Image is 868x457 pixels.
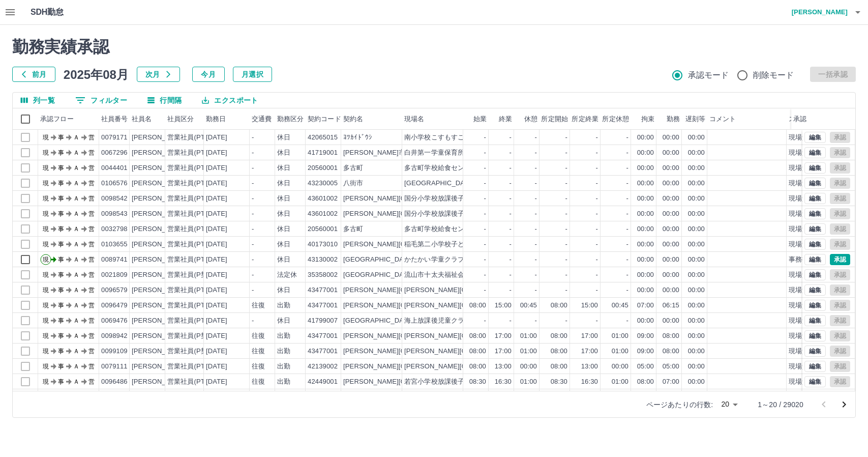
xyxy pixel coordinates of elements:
div: - [596,240,598,249]
div: - [510,179,512,188]
div: 営業社員(PT契約) [167,194,221,204]
div: - [565,133,567,142]
div: [PERSON_NAME] [132,224,187,234]
div: 社員名 [130,108,165,130]
div: 0098543 [101,209,128,219]
div: - [596,194,598,204]
text: 現 [43,225,49,233]
div: - [596,255,598,265]
div: [DATE] [206,194,227,204]
div: - [626,270,628,280]
div: - [484,255,486,265]
div: 0021809 [101,270,128,280]
div: 承認 [793,108,806,130]
div: 休日 [277,179,290,188]
div: 00:00 [688,194,705,204]
div: 現場責任者承認待 [789,194,842,204]
div: 00:00 [663,240,679,249]
div: - [535,240,537,249]
div: - [626,224,628,234]
div: - [252,133,254,142]
div: 現場責任者承認待 [789,148,842,158]
div: - [626,163,628,173]
div: 00:00 [663,224,679,234]
text: 現 [43,241,49,248]
button: 編集 [804,147,826,158]
div: 00:00 [663,209,679,219]
div: [PERSON_NAME] [132,270,187,280]
div: - [484,209,486,219]
text: Ａ [73,225,79,233]
div: 始業 [463,108,489,130]
text: 営 [88,164,95,172]
div: [GEOGRAPHIC_DATA] [343,270,413,280]
div: [DATE] [206,179,227,188]
div: 営業社員(PT契約) [167,163,221,173]
text: 営 [88,195,95,202]
text: 営 [88,180,95,187]
div: 営業社員(PT契約) [167,255,221,265]
div: [DATE] [206,209,227,219]
div: - [565,240,567,249]
div: - [565,224,567,234]
div: 休日 [277,224,290,234]
div: 営業社員(PT契約) [167,240,221,249]
div: - [510,133,512,142]
div: [PERSON_NAME] [132,255,187,265]
div: 休日 [277,194,290,204]
div: 終業 [489,108,514,130]
div: - [484,224,486,234]
div: - [596,133,598,142]
div: [PERSON_NAME] [132,179,187,188]
div: - [510,270,512,280]
button: 編集 [804,269,826,280]
div: 20560001 [308,224,338,234]
div: 休憩 [524,108,537,130]
div: 42065015 [308,133,338,142]
div: 35358002 [308,270,338,280]
div: [DATE] [206,255,227,265]
div: [DATE] [206,163,227,173]
div: 現場責任者承認待 [789,209,842,219]
div: 承認フロー [38,108,99,130]
div: 契約名 [343,108,363,130]
div: - [626,133,628,142]
div: 現場責任者承認待 [789,179,842,188]
div: 0079171 [101,133,128,142]
div: - [565,148,567,158]
button: 承認 [830,254,850,265]
div: - [535,224,537,234]
text: Ａ [73,134,79,141]
div: - [596,270,598,280]
div: 所定休憩 [602,108,629,130]
div: - [565,209,567,219]
div: [PERSON_NAME][GEOGRAPHIC_DATA] [343,194,469,204]
div: 承認 [791,108,844,130]
div: 社員番号 [101,108,128,130]
div: 00:00 [688,240,705,249]
div: 休日 [277,255,290,265]
div: 社員番号 [99,108,130,130]
div: 0106576 [101,179,128,188]
div: 00:00 [637,163,654,173]
button: 次月 [137,67,180,82]
text: 営 [88,225,95,233]
div: 0032798 [101,224,128,234]
div: - [252,240,254,249]
button: 編集 [804,254,826,265]
div: 所定終業 [570,108,601,130]
div: - [626,209,628,219]
div: - [484,240,486,249]
div: 営業社員(PT契約) [167,209,221,219]
div: - [484,194,486,204]
button: 編集 [804,178,826,189]
div: 契約コード [308,108,341,130]
text: 現 [43,149,49,156]
div: - [565,179,567,188]
div: 0089741 [101,255,128,265]
div: 20 [717,397,741,412]
div: - [484,148,486,158]
div: [DATE] [206,240,227,249]
div: - [565,270,567,280]
div: [DATE] [206,133,227,142]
